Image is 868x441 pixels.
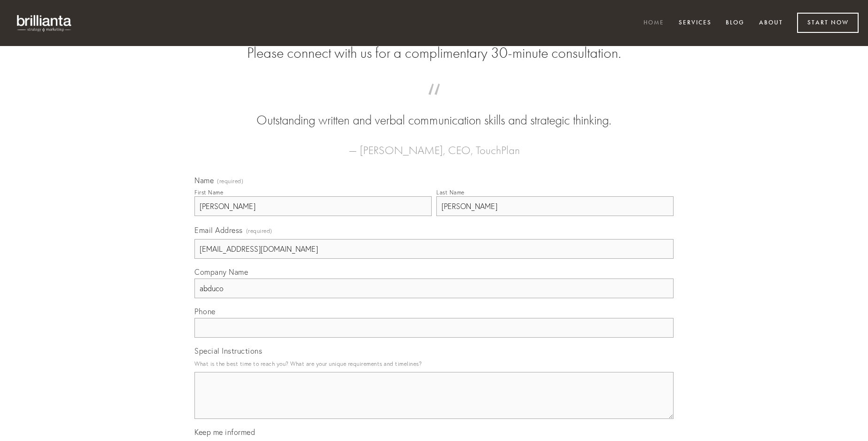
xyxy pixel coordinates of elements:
[194,44,674,62] h2: Please connect with us for a complimentary 30-minute consultation.
[194,176,214,185] span: Name
[753,15,789,31] a: About
[194,357,674,370] p: What is the best time to reach you? What are your unique requirements and timelines?
[797,13,859,33] a: Start Now
[194,307,216,316] span: Phone
[436,189,465,196] div: Last Name
[9,9,80,37] img: brillianta - research, strategy, marketing
[209,93,659,111] span: “
[209,130,659,160] figcaption: — [PERSON_NAME], CEO, TouchPlan
[720,15,751,31] a: Blog
[194,267,248,277] span: Company Name
[217,178,243,184] span: (required)
[673,15,718,31] a: Services
[194,427,255,437] span: Keep me informed
[194,225,243,235] span: Email Address
[246,224,272,237] span: (required)
[637,15,670,31] a: Home
[194,189,223,196] div: First Name
[194,346,262,356] span: Special Instructions
[209,93,659,130] blockquote: Outstanding written and verbal communication skills and strategic thinking.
